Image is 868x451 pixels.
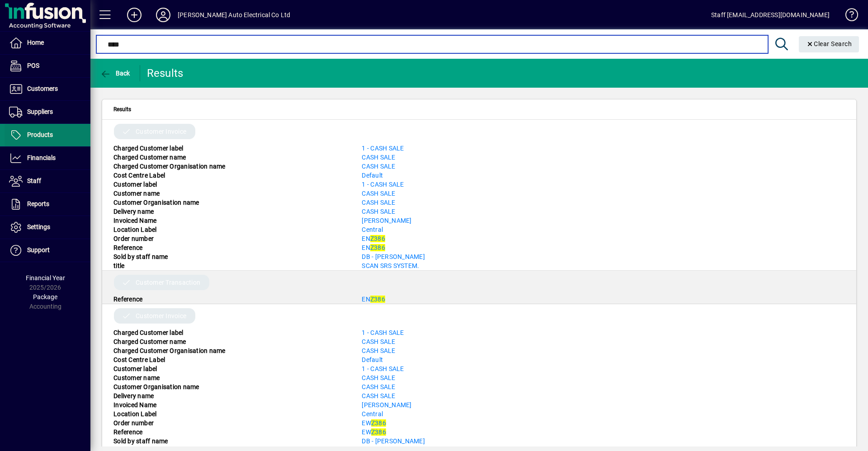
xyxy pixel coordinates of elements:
[362,401,411,409] span: [PERSON_NAME]
[100,70,130,77] span: Back
[362,437,425,445] a: DB - [PERSON_NAME]
[362,244,385,251] a: ENZ386
[107,437,355,446] div: Sold by staff name
[26,274,65,282] span: Financial Year
[362,154,395,161] a: CASH SALE
[370,244,385,251] em: Z386
[107,337,355,346] div: Charged Customer name
[136,311,186,320] span: Customer Invoice
[362,163,395,170] a: CASH SALE
[5,32,90,54] a: Home
[107,418,355,428] div: Order number
[362,253,425,260] span: DB - [PERSON_NAME]
[362,244,385,251] span: EN
[107,198,355,207] div: Customer Organisation name
[362,235,385,242] a: ENZ386
[107,382,355,391] div: Customer Organisation name
[149,7,178,23] button: Profile
[362,428,386,436] span: EW
[362,347,395,354] a: CASH SALE
[147,66,185,80] div: Results
[362,296,385,303] span: EN
[5,147,90,169] a: Financials
[362,419,386,427] span: EW
[5,239,90,262] a: Support
[27,223,50,230] span: Settings
[27,39,44,46] span: Home
[113,104,131,114] span: Results
[362,374,395,381] a: CASH SALE
[799,36,859,52] button: Clear
[362,199,395,206] a: CASH SALE
[362,338,395,345] a: CASH SALE
[27,200,49,207] span: Reports
[362,392,395,399] a: CASH SALE
[5,193,90,216] a: Reports
[107,162,355,171] div: Charged Customer Organisation name
[362,181,404,188] a: 1 - CASH SALE
[27,246,50,254] span: Support
[362,365,404,372] a: 1 - CASH SALE
[27,154,56,161] span: Financials
[5,170,90,193] a: Staff
[107,153,355,162] div: Charged Customer name
[362,226,383,233] a: Central
[120,7,149,23] button: Add
[362,172,383,179] span: Default
[27,131,53,138] span: Products
[33,293,57,301] span: Package
[107,225,355,234] div: Location Label
[362,410,383,418] a: Central
[5,216,90,239] a: Settings
[107,409,355,418] div: Location Label
[5,55,90,77] a: POS
[362,329,404,336] a: 1 - CASH SALE
[839,2,857,31] a: Knowledge Base
[27,85,58,92] span: Customers
[136,127,186,136] span: Customer Invoice
[5,101,90,123] a: Suppliers
[107,144,355,153] div: Charged Customer label
[107,346,355,355] div: Charged Customer Organisation name
[107,295,355,304] div: Reference
[370,235,385,242] em: Z386
[107,189,355,198] div: Customer name
[107,216,355,225] div: Invoiced Name
[107,261,355,270] div: title
[27,108,53,115] span: Suppliers
[362,296,385,303] a: ENZ386
[107,234,355,243] div: Order number
[107,355,355,364] div: Cost Centre Label
[98,65,132,81] button: Back
[90,65,140,81] app-page-header-button: Back
[362,217,411,224] span: [PERSON_NAME]
[107,252,355,261] div: Sold by staff name
[107,171,355,180] div: Cost Centre Label
[107,328,355,337] div: Charged Customer label
[362,262,419,269] a: SCAN SRS SYSTEM.
[362,356,383,363] a: Default
[362,190,395,197] a: CASH SALE
[362,383,395,390] a: CASH SALE
[107,400,355,409] div: Invoiced Name
[362,145,404,152] a: 1 - CASH SALE
[371,419,386,427] em: Z386
[362,208,395,215] a: CASH SALE
[362,419,386,427] a: EWZ386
